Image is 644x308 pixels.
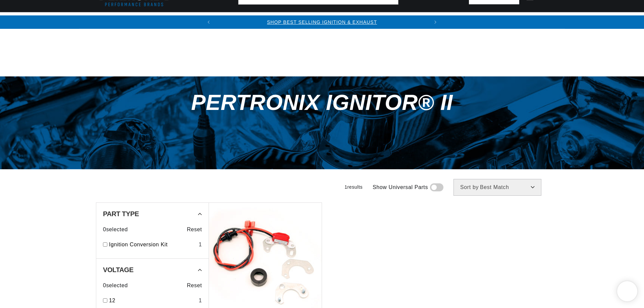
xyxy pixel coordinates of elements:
[96,12,168,28] summary: Ignition Conversions
[109,240,196,249] a: Ignition Conversion Kit
[103,225,128,234] span: 0 selected
[187,281,202,290] span: Reset
[215,18,429,26] div: 1 of 2
[168,12,243,28] summary: Coils & Distributors
[103,210,139,217] span: Part Type
[410,12,476,28] summary: Battery Products
[453,179,541,196] select: Sort by
[215,18,429,26] div: Announcement
[267,19,377,25] a: SHOP BEST SELLING IGNITION & EXHAUST
[373,183,428,192] span: Show Universal Parts
[103,266,133,273] span: Voltage
[187,225,202,234] span: Reset
[359,12,410,28] summary: Engine Swaps
[199,240,202,249] div: 1
[103,281,128,290] span: 0 selected
[460,185,479,190] span: Sort by
[191,90,453,115] span: PerTronix Ignitor® II
[540,12,586,28] summary: Motorcycle
[202,15,215,29] button: Translation missing: en.sections.announcements.previous_announcement
[243,12,359,28] summary: Headers, Exhausts & Components
[199,296,202,305] div: 1
[429,15,442,29] button: Translation missing: en.sections.announcements.next_announcement
[109,296,196,305] a: 12
[344,184,363,190] span: 1 results
[79,15,565,29] slideshow-component: Translation missing: en.sections.announcements.announcement_bar
[476,12,539,28] summary: Spark Plug Wires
